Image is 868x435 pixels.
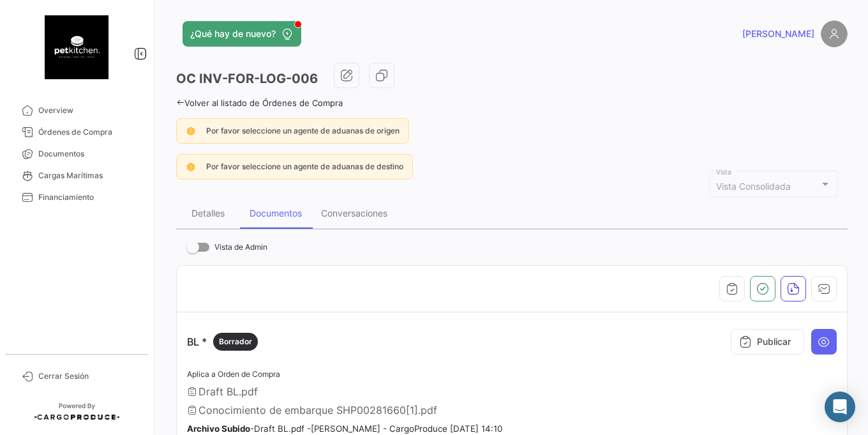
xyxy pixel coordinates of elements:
span: [PERSON_NAME] [742,27,814,40]
div: Conversaciones [321,208,387,218]
button: ¿Qué hay de nuevo? [183,21,301,47]
a: Financiamiento [10,187,143,208]
div: Documentos [250,208,302,218]
span: Borrador [219,336,252,347]
a: Documentos [10,143,143,165]
span: Por favor seleccione un agente de aduanas de origen [206,126,400,135]
span: Cargas Marítimas [38,170,138,181]
span: Conocimiento de embarque SHP00281660[1].pdf [198,404,437,416]
a: Volver al listado de Órdenes de Compra [176,98,343,108]
span: Aplica a Orden de Compra [187,369,280,379]
a: Cargas Marítimas [10,165,143,187]
mat-select-trigger: Vista Consolidada [716,181,791,192]
span: Vista de Admin [214,240,267,255]
span: Por favor seleccione un agente de aduanas de destino [206,162,403,171]
img: 54c7ca15-ec7a-4ae1-9078-87519ee09adb.png [45,15,108,79]
div: Detalles [191,208,225,218]
a: Overview [10,100,143,121]
a: Órdenes de Compra [10,121,143,143]
h3: OC INV-FOR-LOG-006 [176,70,318,88]
span: Órdenes de Compra [38,126,138,138]
span: Overview [38,105,138,116]
span: Documentos [38,148,138,160]
span: Draft BL.pdf [198,385,258,398]
span: Cerrar Sesión [38,370,138,382]
div: Abrir Intercom Messenger [825,392,855,422]
span: ¿Qué hay de nuevo? [190,27,276,40]
b: Archivo Subido [187,424,250,434]
img: placeholder-user.png [821,20,848,47]
small: - Draft BL.pdf - [PERSON_NAME] - CargoProduce [DATE] 14:10 [187,424,502,434]
button: Publicar [731,329,804,355]
span: Financiamiento [38,192,138,203]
